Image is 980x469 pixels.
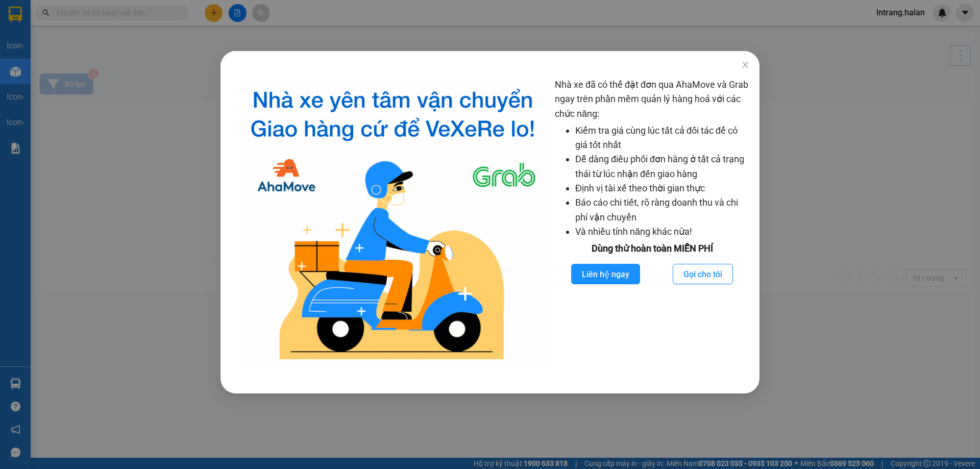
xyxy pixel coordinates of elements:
li: Và nhiều tính năng khác nữa! [575,225,749,239]
li: Định vị tài xế theo thời gian thực [575,181,749,195]
li: Kiểm tra giá cùng lúc tất cả đối tác để có giá tốt nhất [575,124,749,153]
button: Close [731,51,759,80]
li: Báo cáo chi tiết, rõ ràng doanh thu và chi phí vận chuyển [575,195,749,225]
span: Gọi cho tôi [683,268,722,281]
img: logo [239,78,547,368]
span: Liên hệ ngay [582,268,629,281]
button: Gọi cho tôi [673,264,733,284]
button: Liên hệ ngay [571,264,640,284]
div: Dùng thử hoàn toàn MIỄN PHÍ [555,241,749,256]
div: Nhà xe đã có thể đặt đơn qua AhaMove và Grab ngay trên phần mềm quản lý hàng hoá với các chức năng: [555,78,749,368]
li: Dễ dàng điều phối đơn hàng ở tất cả trạng thái từ lúc nhận đến giao hàng [575,152,749,181]
span: close [741,61,749,69]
